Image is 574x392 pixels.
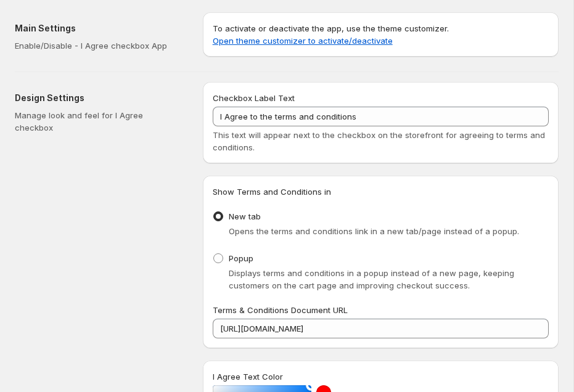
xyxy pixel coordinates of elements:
span: Popup [229,253,253,263]
p: Enable/Disable - I Agree checkbox App [15,39,183,52]
span: Checkbox Label Text [213,93,295,103]
p: To activate or deactivate the app, use the theme customizer. [213,22,549,47]
a: Open theme customizer to activate/deactivate [213,36,393,46]
span: Show Terms and Conditions in [213,187,331,197]
span: New tab [229,211,261,221]
span: Terms & Conditions Document URL [213,305,348,315]
p: Manage look and feel for I Agree checkbox [15,109,183,134]
label: I Agree Text Color [213,370,283,383]
h2: Main Settings [15,22,183,35]
h2: Design Settings [15,92,183,104]
input: https://yourstoredomain.com/termsandconditions.html [213,319,549,338]
span: This text will appear next to the checkbox on the storefront for agreeing to terms and conditions. [213,130,545,152]
span: Displays terms and conditions in a popup instead of a new page, keeping customers on the cart pag... [229,268,514,290]
span: Opens the terms and conditions link in a new tab/page instead of a popup. [229,226,519,236]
